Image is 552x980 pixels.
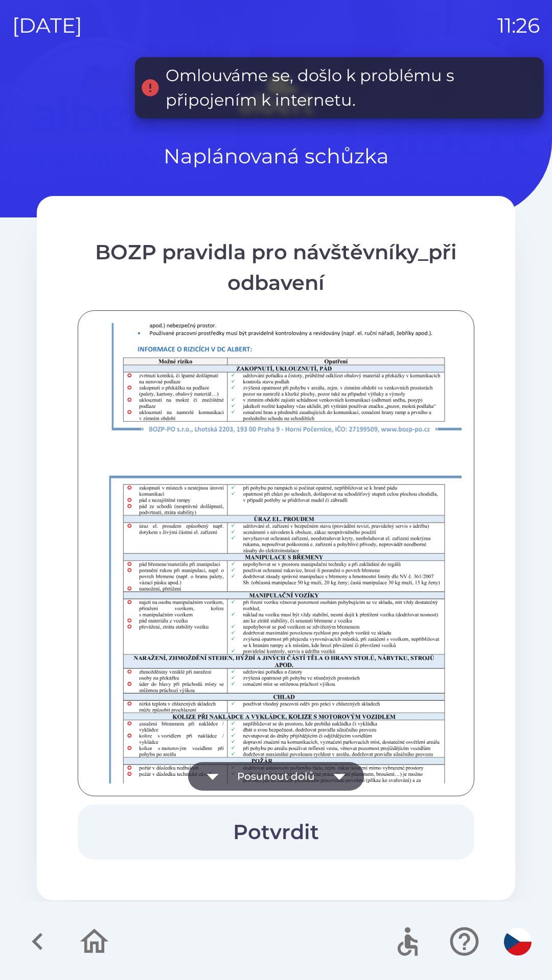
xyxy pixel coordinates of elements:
div: Omlouváme se, došlo k problému s připojením k internetu. [166,63,534,112]
button: Potvrdit [78,804,474,860]
img: cs flag [504,928,532,955]
p: 11:26 [497,10,540,41]
p: Naplánovaná schůzka [164,141,389,171]
button: Posunout dolů [188,762,364,791]
p: [DATE] [12,10,82,41]
img: Logo [37,71,515,120]
div: BOZP pravidla pro návštěvníky_při odbavení [78,237,474,298]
